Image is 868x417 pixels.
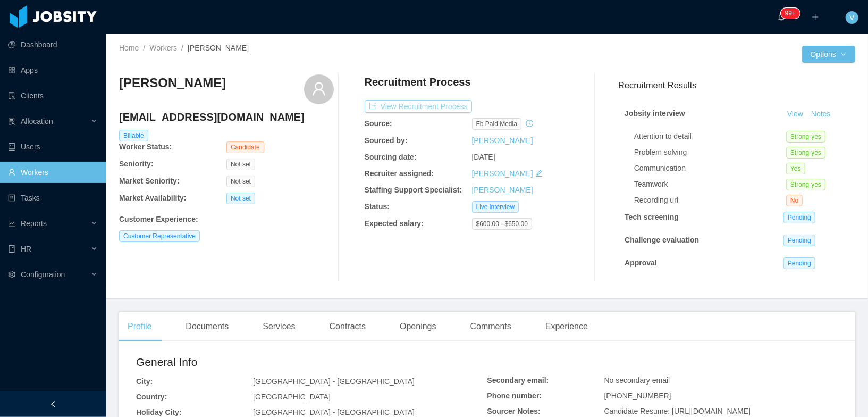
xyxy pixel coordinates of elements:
a: icon: exportView Recruitment Process [365,102,472,111]
b: Secondary email: [487,376,549,385]
b: Worker Status: [119,143,172,151]
div: Contracts [321,312,374,341]
a: Home [119,44,139,52]
button: Optionsicon: down [802,46,855,63]
span: Not set [226,193,255,204]
span: [DATE] [472,153,495,161]
b: Market Availability: [119,194,187,202]
b: Staffing Support Specialist: [365,186,462,194]
span: No secondary email [604,376,670,385]
strong: Tech screening [625,213,679,221]
h4: [EMAIL_ADDRESS][DOMAIN_NAME] [119,110,334,124]
span: Pending [783,235,815,246]
span: $600.00 - $650.00 [472,218,532,230]
i: icon: edit [535,170,543,177]
span: Candidate [226,141,264,153]
span: Strong-yes [786,131,825,143]
a: Workers [149,44,177,52]
b: Sourcer Notes: [487,407,541,415]
span: HR [21,245,31,253]
button: icon: exportView Recruitment Process [365,100,472,113]
span: Pending [783,212,815,223]
span: No [786,195,803,206]
span: [GEOGRAPHIC_DATA] - [GEOGRAPHIC_DATA] [253,377,415,386]
h3: Recruitment Results [618,79,855,92]
div: Problem solving [634,147,786,158]
span: Pending [783,257,815,269]
span: [GEOGRAPHIC_DATA] - [GEOGRAPHIC_DATA] [253,408,415,416]
i: icon: plus [812,13,819,21]
span: Strong-yes [786,179,825,190]
div: Communication [634,163,786,174]
div: Recording url [634,195,786,206]
b: Holiday City: [136,408,182,416]
strong: Approval [625,258,657,267]
i: icon: user [311,81,326,96]
b: Source: [365,119,392,128]
span: Customer Representative [119,230,200,242]
span: / [181,44,183,52]
span: [PERSON_NAME] [188,44,249,52]
i: icon: setting [8,271,15,278]
span: Reports [21,219,47,228]
b: Country: [136,393,167,401]
sup: 302 [781,8,800,19]
b: Status: [365,202,390,211]
div: Experience [537,312,596,341]
h4: Recruitment Process [365,74,471,89]
a: icon: userWorkers [8,162,98,183]
a: icon: auditClients [8,85,98,106]
span: Not set [226,159,255,170]
b: Sourcing date: [365,153,417,161]
div: Comments [462,312,520,341]
span: fb paid media [472,118,521,130]
strong: Challenge evaluation [625,236,699,244]
a: [PERSON_NAME] [472,169,533,178]
i: icon: line-chart [8,220,15,227]
span: Yes [786,163,805,174]
i: icon: solution [8,118,15,125]
button: Notes [807,108,835,121]
b: City: [136,377,153,386]
div: Services [254,312,304,341]
div: Teamwork [634,179,786,190]
a: View [783,110,807,118]
span: Live interview [472,201,519,213]
a: icon: robotUsers [8,136,98,157]
span: Billable [119,130,148,141]
div: Attention to detail [634,131,786,142]
h2: General Info [136,354,487,371]
span: Allocation [21,117,53,126]
b: Sourced by: [365,136,408,145]
a: [PERSON_NAME] [472,136,533,145]
b: Phone number: [487,391,542,400]
a: icon: profileTasks [8,187,98,208]
a: icon: appstoreApps [8,60,98,81]
span: Strong-yes [786,147,825,159]
b: Expected salary: [365,219,424,228]
i: icon: bell [778,13,785,21]
div: Openings [391,312,445,341]
a: [PERSON_NAME] [472,186,533,194]
b: Recruiter assigned: [365,169,434,178]
i: icon: history [526,120,533,127]
b: Market Seniority: [119,177,180,185]
span: V [849,11,854,24]
div: Profile [119,312,160,341]
span: Not set [226,176,255,187]
b: Customer Experience : [119,215,198,223]
span: / [143,44,145,52]
h3: [PERSON_NAME] [119,74,226,91]
b: Seniority: [119,160,154,168]
i: icon: book [8,245,15,253]
strong: Jobsity interview [625,109,685,118]
span: [PHONE_NUMBER] [604,391,671,400]
div: Documents [177,312,237,341]
span: Configuration [21,270,65,279]
span: [GEOGRAPHIC_DATA] [253,393,331,401]
a: icon: pie-chartDashboard [8,34,98,55]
